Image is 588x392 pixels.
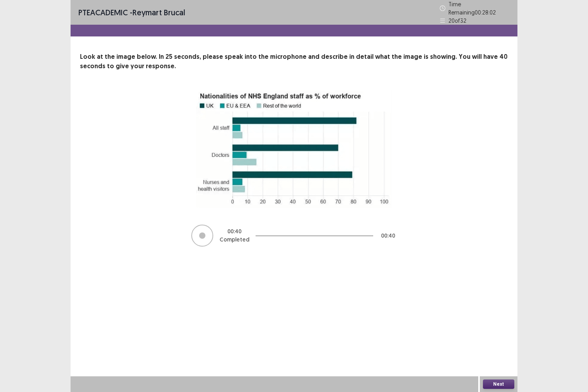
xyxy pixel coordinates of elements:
span: PTE academic [78,7,128,17]
p: 00 : 40 [227,227,241,236]
img: image-description [196,90,392,208]
p: - Reymart Brucal [78,7,185,18]
button: Next [483,379,514,389]
p: Completed [220,236,249,244]
p: Look at the image below. In 25 seconds, please speak into the microphone and describe in detail w... [80,52,508,71]
p: 20 of 32 [448,16,466,25]
p: 00 : 40 [381,232,395,240]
